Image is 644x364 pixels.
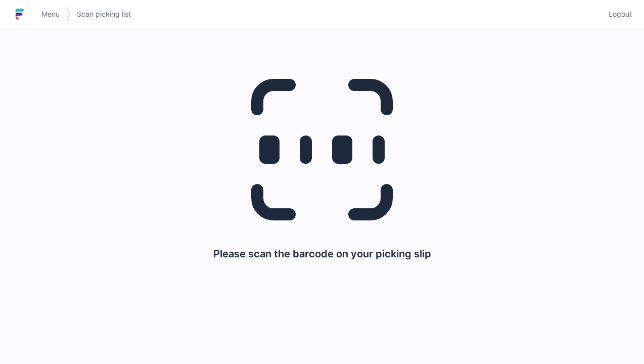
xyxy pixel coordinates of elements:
span: Menu [41,9,60,19]
span: Scan picking list [77,9,131,19]
img: logo-small.jpg [12,6,27,22]
a: Scan picking list [71,5,137,23]
span: Logout [609,9,632,19]
a: Menu [35,5,66,23]
a: Logout [603,5,632,23]
img: svg> [66,2,71,26]
p: Please scan the barcode on your picking slip [213,247,431,261]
